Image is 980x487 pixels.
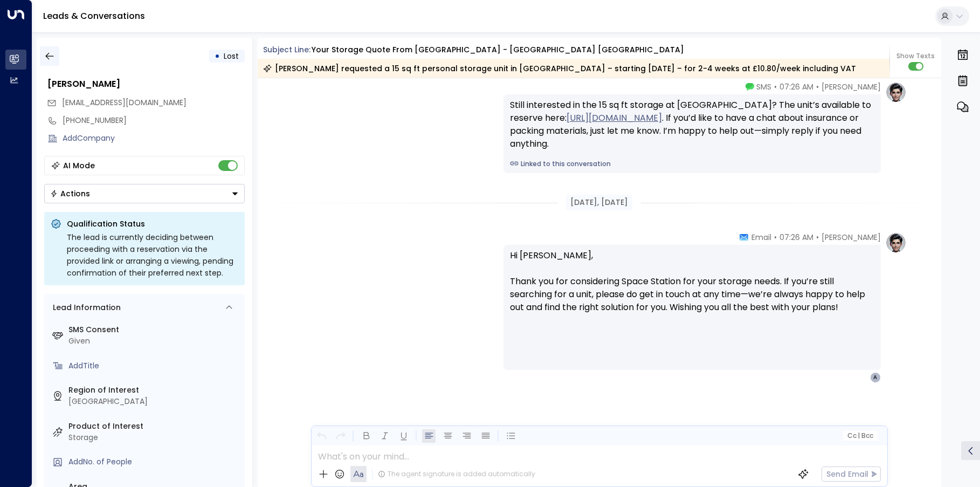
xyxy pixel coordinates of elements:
img: profile-logo.png [885,232,907,253]
label: SMS Consent [68,324,240,335]
div: Your storage quote from [GEOGRAPHIC_DATA] - [GEOGRAPHIC_DATA] [GEOGRAPHIC_DATA] [312,44,684,56]
p: Hi [PERSON_NAME], Thank you for considering Space Station for your storage needs. If you’re still... [510,249,874,327]
span: 07:26 AM [779,81,813,92]
div: [DATE], [DATE] [566,195,632,210]
button: Undo [315,429,328,443]
p: Qualification Status [67,218,238,229]
span: Cc Bcc [847,432,873,440]
span: Show Texts [896,51,935,61]
button: Cc|Bcc [843,431,877,441]
div: [PERSON_NAME] requested a 15 sq ft personal storage unit in [GEOGRAPHIC_DATA] – starting [DATE] –... [263,63,856,74]
div: [GEOGRAPHIC_DATA] [68,396,240,407]
label: Region of Interest [68,385,240,396]
a: Leads & Conversations [43,10,145,22]
div: AddNo. of People [68,456,240,468]
a: Linked to this conversation [510,159,874,169]
button: Redo [334,429,347,443]
div: • [215,46,220,66]
div: Storage [68,432,240,443]
div: The agent signature is added automatically [378,469,535,479]
div: Lead Information [49,302,121,313]
span: aarons9999@outlook.com [62,97,187,108]
span: • [774,232,777,243]
span: • [816,232,819,243]
a: [URL][DOMAIN_NAME] [567,112,662,125]
span: [EMAIL_ADDRESS][DOMAIN_NAME] [62,97,187,108]
span: • [816,81,819,92]
button: Actions [44,184,245,203]
div: Given [68,335,240,347]
span: [PERSON_NAME] [822,232,881,243]
span: | [858,432,860,440]
div: AI Mode [63,160,95,171]
label: Product of Interest [68,421,240,432]
span: SMS [756,81,771,92]
span: 07:26 AM [779,232,813,243]
div: AddTitle [68,360,240,372]
img: profile-logo.png [885,81,907,103]
div: [PHONE_NUMBER] [63,115,245,126]
div: The lead is currently deciding between proceeding with a reservation via the provided link or arr... [67,231,238,279]
span: Subject Line: [263,44,310,55]
span: • [774,81,777,92]
div: A [870,372,881,383]
div: [PERSON_NAME] [47,78,245,91]
div: AddCompany [63,133,245,144]
div: Button group with a nested menu [44,184,245,203]
span: Lost [224,51,239,61]
span: [PERSON_NAME] [822,81,881,92]
div: Actions [50,189,90,198]
div: Still interested in the 15 sq ft storage at [GEOGRAPHIC_DATA]? The unit’s available to reserve he... [510,99,874,150]
span: Email [751,232,771,243]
